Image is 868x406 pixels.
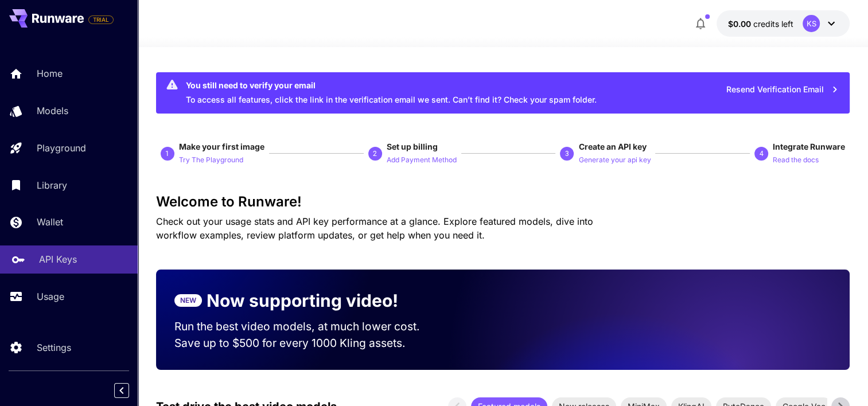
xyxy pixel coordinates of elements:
span: Create an API key [578,142,646,151]
p: Playground [37,141,86,155]
p: 3 [565,149,569,159]
span: $0.00 [728,19,753,29]
p: 4 [760,149,764,159]
span: Make your first image [179,142,264,151]
p: Models [37,104,68,118]
p: API Keys [39,252,77,266]
span: TRIAL [89,15,113,24]
p: Library [37,178,67,192]
span: Check out your usage stats and API key performance at a glance. Explore featured models, dive int... [156,216,593,241]
p: Settings [37,341,71,354]
button: Try The Playground [179,153,243,166]
p: 2 [373,149,377,159]
div: To access all features, click the link in the verification email we sent. Can’t find it? Check yo... [186,76,597,110]
p: Home [37,67,63,80]
button: Read the docs [773,153,819,166]
p: Usage [37,290,64,303]
button: Collapse sidebar [114,383,129,398]
h3: Welcome to Runware! [156,194,850,210]
p: Save up to $500 for every 1000 Kling assets. [174,335,442,352]
div: KS [803,15,820,32]
p: NEW [180,295,196,306]
p: Generate your api key [578,155,651,166]
p: Add Payment Method [387,155,457,166]
span: Set up billing [387,142,438,151]
span: Integrate Runware [773,142,845,151]
button: Resend Verification Email [720,78,845,101]
span: Add your payment card to enable full platform functionality. [88,13,114,26]
div: You still need to verify your email [186,79,597,91]
p: Now supporting video! [207,288,398,314]
p: Read the docs [773,155,819,166]
button: Generate your api key [578,153,651,166]
p: 1 [165,149,169,159]
div: $0.00 [728,18,793,30]
button: $0.00KS [717,10,850,37]
button: Add Payment Method [387,153,457,166]
div: Collapse sidebar [123,380,138,401]
p: Try The Playground [179,155,243,166]
p: Run the best video models, at much lower cost. [174,318,442,335]
span: credits left [753,19,793,29]
p: Wallet [37,215,63,229]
